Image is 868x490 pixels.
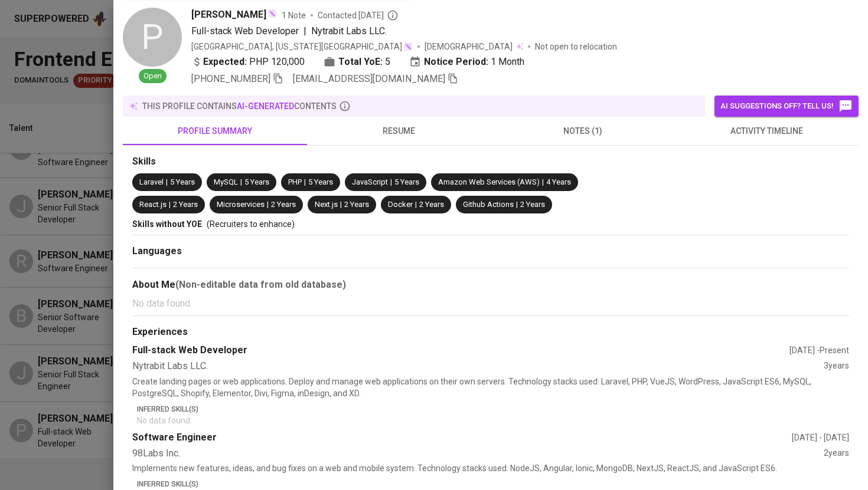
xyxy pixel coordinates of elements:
[424,55,488,69] b: Notice Period:
[288,177,302,186] span: PHP
[824,447,849,461] div: 2 years
[132,360,824,373] div: Nytrabit Labs LLC.
[191,25,299,37] span: Full-stack Web Developer
[498,124,668,139] span: notes (1)
[516,199,518,211] span: |
[139,200,167,209] span: React.js
[137,404,849,415] p: Inferred Skill(s)
[352,177,388,186] span: JavaScript
[130,124,300,139] span: profile summary
[792,432,849,443] div: [DATE] - [DATE]
[191,55,305,69] div: PHP 120,000
[132,325,849,339] div: Experiences
[123,8,182,67] div: P
[166,177,168,188] span: |
[714,96,859,117] button: AI suggestions off? Tell us!
[132,447,824,461] div: 98Labs Inc.
[824,360,849,373] div: 3 years
[409,55,524,69] div: 1 Month
[344,200,369,209] span: 2 Years
[142,100,337,112] p: this profile contains contents
[132,344,789,357] div: Full-stack Web Developer
[387,9,399,21] svg: By Philippines recruiter
[415,199,417,211] span: |
[403,42,413,51] img: magic_wand.svg
[338,55,383,69] b: Total YoE:
[419,200,444,209] span: 2 Years
[132,431,792,445] div: Software Engineer
[132,376,849,399] p: Create landing pages or web applications. Deploy and manage web applications on their own servers...
[267,9,277,18] img: magic_wand.svg
[214,177,238,186] span: MySQL
[137,479,849,489] p: Inferred Skill(s)
[311,25,387,37] span: Nytrabit Labs LLC.
[388,200,413,209] span: Docker
[425,41,514,52] span: [DEMOGRAPHIC_DATA]
[535,41,617,52] p: Not open to relocation
[520,200,545,209] span: 2 Years
[318,9,399,21] span: Contacted [DATE]
[132,155,849,169] div: Skills
[175,279,346,290] b: (Non-editable data from old database)
[304,24,306,38] span: |
[720,99,853,113] span: AI suggestions off? Tell us!
[207,219,295,229] span: (Recruiters to enhance)
[385,55,390,69] span: 5
[139,177,164,186] span: Laravel
[293,73,445,84] span: [EMAIL_ADDRESS][DOMAIN_NAME]
[308,177,333,186] span: 5 Years
[237,101,294,111] span: AI-generated
[271,200,296,209] span: 2 Years
[132,297,849,311] p: No data found.
[340,199,342,211] span: |
[132,219,202,229] span: Skills without YOE
[191,8,266,22] span: [PERSON_NAME]
[315,200,338,209] span: Next.js
[789,344,849,356] div: [DATE] - Present
[173,200,198,209] span: 2 Years
[546,177,571,186] span: 4 Years
[191,41,413,52] div: [GEOGRAPHIC_DATA], [US_STATE][GEOGRAPHIC_DATA]
[240,177,242,188] span: |
[314,124,484,139] span: resume
[170,177,195,186] span: 5 Years
[267,199,269,211] span: |
[244,177,269,186] span: 5 Years
[132,462,849,474] p: Implements new features, ideas, and bug fixes on a web and mobile system. Technology stacks used:...
[132,278,849,292] div: About Me
[282,9,306,21] span: 1 Note
[390,177,392,188] span: |
[217,200,265,209] span: Microservices
[682,124,852,139] span: activity timeline
[463,200,514,209] span: Github Actions
[438,177,540,186] span: Amazon Web Services (AWS)
[169,199,171,211] span: |
[394,177,419,186] span: 5 Years
[139,71,167,82] span: Open
[191,73,270,84] span: [PHONE_NUMBER]
[304,177,306,188] span: |
[137,415,849,426] p: No data found.
[132,245,849,258] div: Languages
[203,55,247,69] b: Expected:
[542,177,544,188] span: |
